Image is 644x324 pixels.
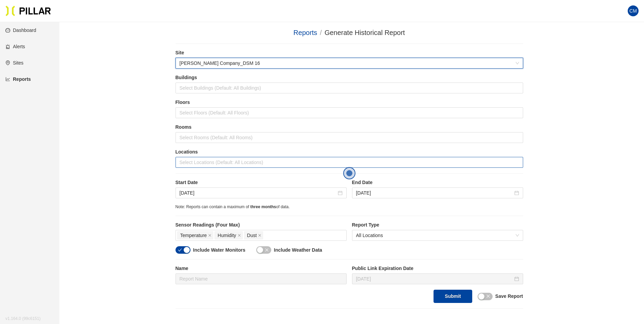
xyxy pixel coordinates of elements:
[5,28,36,33] a: dashboardDashboard
[218,232,236,239] span: Humidity
[193,247,245,254] label: Include Water Monitors
[176,179,347,186] label: Start Date
[176,265,347,272] label: Name
[352,221,523,229] label: Report Type
[176,99,523,106] label: Floors
[5,5,51,16] img: Pillar Technologies
[265,248,269,252] span: close
[176,221,347,229] label: Sensor Readings (Four Max)
[176,148,523,156] label: Locations
[434,290,472,303] button: Submit
[629,5,637,16] span: CM
[176,124,523,131] label: Rooms
[176,204,523,210] div: Note: Reports can contain a maximum of of data.
[180,232,207,239] span: Temperature
[5,76,31,82] a: line-chartReports
[247,232,257,239] span: Dust
[180,58,519,68] span: Weitz Company_DSM 16
[352,179,523,186] label: End Date
[258,234,261,238] span: close
[343,167,355,179] button: Open the dialog
[320,29,322,36] span: /
[176,49,523,56] label: Site
[180,189,336,197] input: Aug 21, 2025
[250,204,276,209] span: three months
[486,294,490,298] span: close
[356,189,513,197] input: Aug 22, 2025
[293,29,317,36] a: Reports
[495,293,523,300] label: Save Report
[5,60,23,66] a: environmentSites
[176,273,347,284] input: Report Name
[274,247,322,254] label: Include Weather Data
[176,74,523,81] label: Buildings
[5,44,25,49] a: alertAlerts
[352,265,523,272] label: Public Link Expiration Date
[238,234,241,238] span: close
[356,275,513,283] input: Sep 9, 2025
[356,230,519,240] span: All Locations
[178,248,182,252] span: check
[208,234,211,238] span: close
[325,29,405,36] span: Generate Historical Report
